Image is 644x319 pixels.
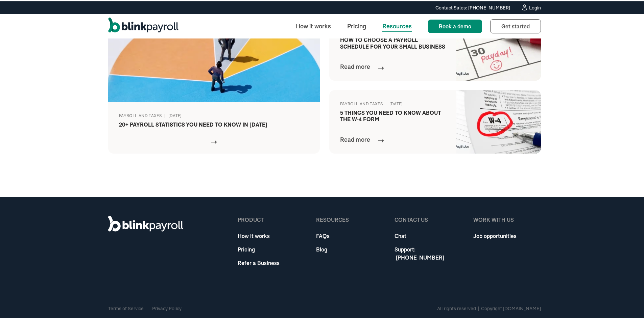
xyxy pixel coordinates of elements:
[340,61,370,70] div: Read more
[437,304,541,311] div: All rights reserved | Copyright [DOMAIN_NAME]
[108,16,178,34] a: home
[108,304,144,310] a: Terms of Service
[342,18,372,32] a: Pricing
[238,214,280,222] div: product
[439,22,471,28] span: Book a demo
[238,231,280,239] a: How it works
[329,16,541,79] a: Payroll and Taxes|[DATE]How to Choose a Payroll Schedule for Your Small BusinessRead more
[377,18,417,32] a: Resources
[329,89,541,152] a: Payroll and Taxes|[DATE]5 Things You Need to Know About the W-4 FormRead more
[395,244,462,260] a: Support: [PHONE_NUMBER]
[473,231,517,239] a: Job opportunities
[119,111,162,117] div: Payroll and Taxes
[473,214,517,222] div: WORK WITH US
[152,304,182,310] a: Privacy Policy
[108,16,320,152] a: Payroll and Taxes|[DATE]20+ Payroll Statistics You Need to Know in [DATE]
[340,35,446,48] h3: How to Choose a Payroll Schedule for Your Small Business
[395,231,462,239] a: Chat
[385,100,386,106] div: |
[490,18,541,32] a: Get started
[316,231,349,239] a: FAQs
[290,18,336,32] a: How it works
[316,244,349,252] a: Blog
[238,258,280,266] a: Refer a Business
[389,100,403,106] div: [DATE]
[119,120,309,127] h3: 20+ Payroll Statistics You Need to Know in [DATE]
[340,134,370,143] div: Read more
[395,214,462,222] div: Contact Us
[521,3,541,10] a: Login
[164,111,165,117] div: |
[435,3,510,10] div: Contact Sales: [PHONE_NUMBER]
[428,18,482,32] a: Book a demo
[316,214,349,222] div: Resources
[168,111,182,117] div: [DATE]
[529,4,541,9] div: Login
[238,244,280,252] a: Pricing
[501,22,530,28] span: Get started
[340,100,383,106] div: Payroll and Taxes
[340,108,446,121] h3: 5 Things You Need to Know About the W-4 Form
